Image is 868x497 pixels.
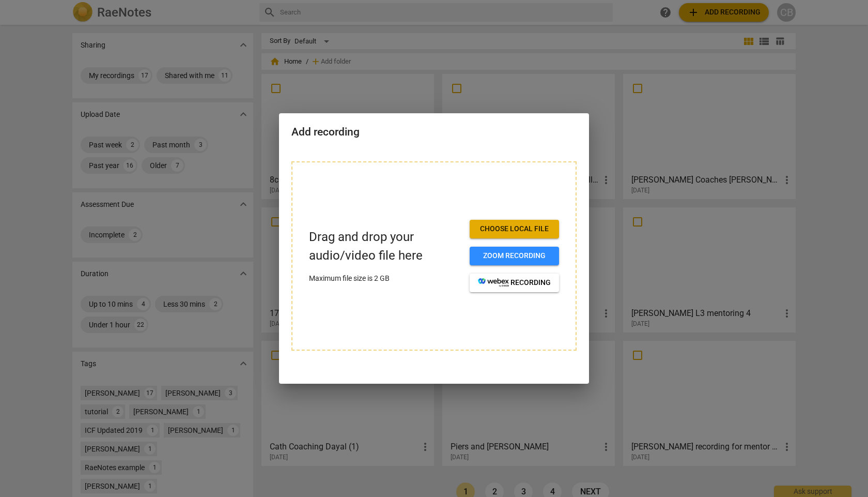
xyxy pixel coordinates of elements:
[478,224,551,234] span: Choose local file
[291,126,577,139] h2: Add recording
[470,220,559,238] button: Choose local file
[478,251,551,261] span: Zoom recording
[309,273,461,284] p: Maximum file size is 2 GB
[470,274,559,292] button: recording
[478,278,551,288] span: recording
[470,247,559,265] button: Zoom recording
[309,228,461,264] p: Drag and drop your audio/video file here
